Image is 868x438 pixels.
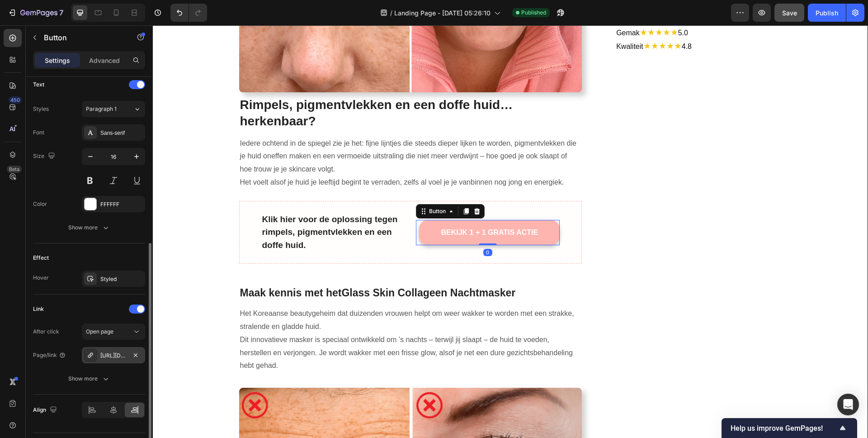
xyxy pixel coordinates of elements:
button: Show more [33,371,145,387]
p: Gemak 5.0 [464,1,628,14]
div: Font [33,129,44,137]
div: Hover [33,274,49,282]
span: Open page [86,328,113,335]
p: Button [44,32,121,43]
p: Settings [45,56,70,65]
div: Styles [33,105,49,113]
button: Paragraph 1 [82,101,145,117]
div: Button [275,182,295,190]
span: Help us improve GemPages! [731,424,837,433]
span: 4.8 [529,17,539,25]
div: Size [33,150,57,162]
p: 7 [59,7,63,18]
div: Effect [33,254,49,262]
div: Align [33,404,59,416]
button: Save [774,4,804,22]
span: Paragraph 1 [86,105,117,113]
div: Publish [816,8,838,18]
p: Advanced [89,56,120,65]
p: Dit innovatieve masker is speciaal ontwikkeld om ’s nachts – terwijl jij slaapt – de huid te voed... [88,308,429,347]
button: Publish [808,4,846,22]
span: Landing Page - [DATE] 05:26:10 [394,8,491,18]
div: Show more [68,223,110,232]
div: [URL][DOMAIN_NAME] [100,352,127,360]
button: 7 [4,4,67,22]
div: Open Intercom Messenger [837,394,859,415]
div: 0 [331,224,340,231]
button: Show more [33,219,145,236]
div: Undo/Redo [170,4,207,22]
div: Show more [68,374,110,383]
div: Color [33,200,47,208]
span: / [390,8,392,18]
div: FFFFFF [100,200,143,209]
p: Kwaliteit [464,14,628,28]
div: After click [33,328,59,336]
p: Het Koreaanse beautygeheim dat duizenden vrouwen helpt om weer wakker te worden met een strakke, ... [88,282,429,308]
div: 450 [9,96,22,104]
div: Styled [100,275,143,283]
div: Link [33,305,44,313]
div: Page/link [33,351,66,359]
p: BEKIJK 1 + 1 GRATIS ACTIE [288,202,386,213]
button: Show survey - Help us improve GemPages! [731,423,848,433]
div: Text [33,81,44,89]
div: Sans-serif [100,129,143,137]
strong: Glass Skin Collageen Nachtmasker [189,262,363,273]
button: Open page [82,324,145,340]
iframe: Design area [152,25,868,438]
span: Published [521,9,546,17]
h2: Maak kennis met het [87,260,430,276]
div: Beta [7,166,22,173]
span: ★★★★★ [491,16,529,25]
span: Save [782,9,797,17]
a: BEKIJK 1 + 1 GRATIS ACTIE [267,195,407,220]
span: ★★★★★ [487,2,526,12]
